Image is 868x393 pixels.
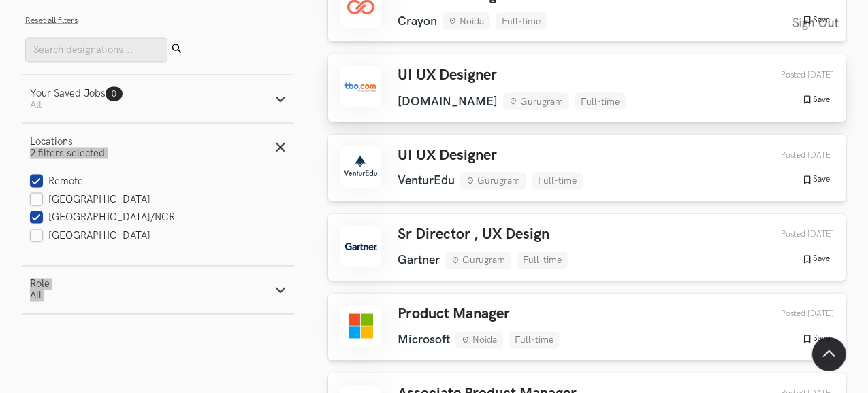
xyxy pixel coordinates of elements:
a: UI UX Designer [DOMAIN_NAME] Gurugram Full-time Posted [DATE] Save [328,54,846,122]
button: Save [798,254,834,266]
h3: UI UX Designer [398,67,626,84]
a: Product Manager Microsoft Noida Full-time Posted [DATE] Save [328,294,846,361]
a: UI UX Designer VenturEdu Gurugram Full-time Posted [DATE] Save [328,135,846,202]
a: Sr Director , UX Design Gartner Gurugram Full-time Posted [DATE] Save [328,214,846,281]
button: Save [798,174,834,186]
li: [DOMAIN_NAME] [398,95,498,109]
button: Your Saved Jobs0 All [22,75,294,123]
div: 04th Sep [749,230,834,240]
button: Save [798,333,834,345]
h3: UI UX Designer [398,147,583,165]
li: Full-time [496,13,547,30]
li: Noida [443,13,490,30]
button: RoleAll [22,267,294,314]
label: [GEOGRAPHIC_DATA]/NCR [30,211,176,226]
label: [GEOGRAPHIC_DATA] [30,230,151,244]
li: Full-time [575,93,626,110]
a: Sign Out [792,8,846,39]
li: Gurugram [503,93,569,110]
li: VenturEdu [398,174,455,188]
li: Gartner [398,254,440,268]
li: Crayon [398,14,437,29]
div: Role [30,279,50,290]
li: Full-time [517,252,568,269]
h3: Product Manager [398,306,560,324]
div: Locations2 filters selected [22,171,294,266]
button: Save [798,94,834,106]
span: 0 [112,89,116,99]
span: All [30,99,42,111]
li: Gurugram [460,173,526,190]
div: 05th Sep [749,150,834,160]
span: 2 filters selected [30,148,105,159]
button: Reset all filters [25,16,78,26]
li: Microsoft [398,333,450,347]
span: All [30,290,42,302]
li: Full-time [532,173,583,190]
div: 04th Sep [749,309,834,320]
div: 05th Sep [749,70,834,80]
li: Noida [455,332,503,349]
input: Search [25,38,167,63]
label: Remote [30,175,84,190]
li: Gurugram [445,252,511,269]
h3: Sr Director , UX Design [398,226,568,244]
button: Locations2 filters selected [22,124,294,171]
label: [GEOGRAPHIC_DATA] [30,194,151,208]
div: Locations [30,136,105,148]
div: Your Saved Jobs [30,88,123,99]
li: Full-time [509,332,560,349]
